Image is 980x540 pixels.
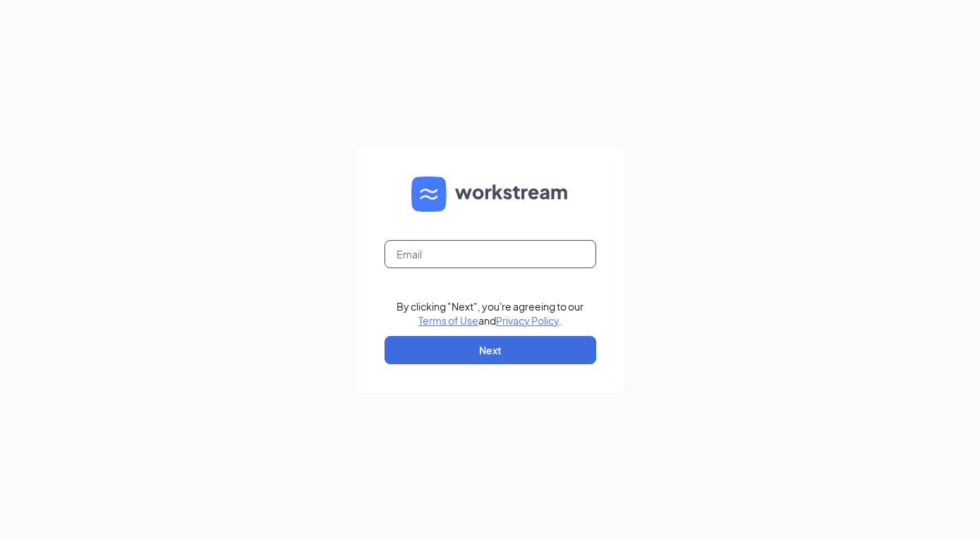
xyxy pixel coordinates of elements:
input: Email [385,240,596,268]
button: Next [385,336,596,364]
a: Terms of Use [418,314,478,327]
div: By clicking "Next", you're agreeing to our and . [397,299,583,328]
img: WS logo and Workstream text [411,176,569,212]
a: Privacy Policy [496,314,559,327]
